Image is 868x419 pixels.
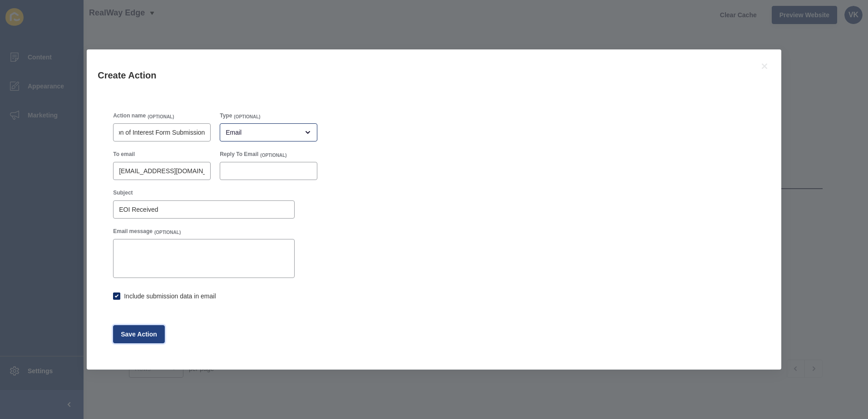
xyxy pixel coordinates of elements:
span: Save Action [121,330,157,339]
label: Action name [113,112,146,119]
h1: Create Action [98,69,748,81]
span: (OPTIONAL) [260,152,286,159]
button: Save Action [113,325,165,343]
label: Email message [113,228,153,235]
span: (OPTIONAL) [154,229,181,236]
label: Reply To Email [220,151,258,158]
label: Subject [113,189,133,196]
div: open menu [220,123,317,141]
label: Include submission data in email [124,292,216,301]
span: (OPTIONAL) [234,114,260,120]
label: To email [113,151,135,158]
label: Type [220,112,232,119]
span: (OPTIONAL) [148,114,174,120]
